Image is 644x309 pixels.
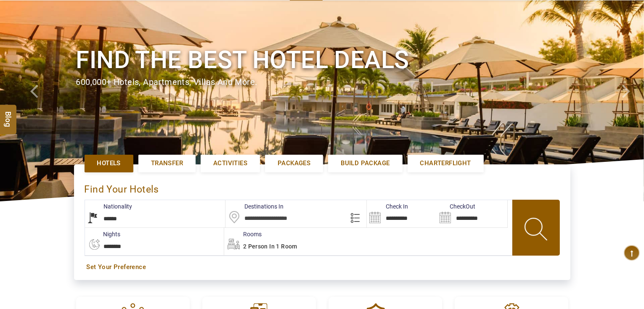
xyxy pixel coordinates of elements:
a: Transfer [138,155,196,172]
a: Build Package [328,155,402,172]
label: nights [85,230,121,238]
label: Rooms [224,230,262,238]
div: Find Your Hotels [85,175,560,200]
span: Transfer [151,159,183,168]
h1: Find the best hotel deals [76,44,568,76]
a: Activities [201,155,260,172]
span: Blog [3,111,14,118]
span: Hotels [97,159,121,168]
label: Destinations In [225,202,284,211]
a: Packages [265,155,323,172]
span: Activities [213,159,247,168]
a: Hotels [85,155,133,172]
label: Check In [367,202,408,211]
span: Charterflight [420,159,471,168]
input: Search [437,200,507,227]
a: Set Your Preference [87,263,558,272]
label: CheckOut [437,202,475,211]
span: Packages [278,159,310,168]
div: 600,000+ hotels, apartments, villas and more. [76,76,568,88]
a: Charterflight [408,155,484,172]
input: Search [367,200,437,227]
span: Build Package [341,159,390,168]
label: Nationality [85,202,133,211]
span: 2 Person in 1 Room [243,243,297,250]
